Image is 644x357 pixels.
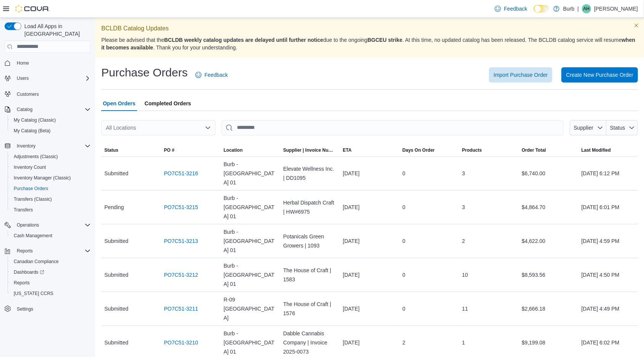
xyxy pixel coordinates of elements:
[280,195,340,219] div: Herbal Dispatch Craft | HW#6975
[11,116,91,125] span: My Catalog (Classic)
[14,304,91,314] span: Settings
[104,147,118,153] span: Status
[224,160,277,187] span: Burb - [GEOGRAPHIC_DATA] 01
[340,267,400,282] div: [DATE]
[574,125,593,131] span: Supplier
[8,183,94,194] button: Purchase Orders
[280,263,340,287] div: The House of Craft | 1583
[11,126,54,135] a: My Catalog (Beta)
[224,261,277,289] span: Burb - [GEOGRAPHIC_DATA] 01
[145,96,191,111] span: Completed Orders
[11,278,91,287] span: Reports
[8,288,94,299] button: [US_STATE] CCRS
[403,304,406,313] span: 0
[606,120,638,135] button: Status
[14,207,33,213] span: Transfers
[519,233,578,249] div: $4,622.00
[14,280,30,286] span: Reports
[2,246,94,256] button: Reports
[17,143,35,149] span: Inventory
[280,229,340,253] div: Potanicals Green Growers | 1093
[504,5,527,13] span: Feedback
[14,128,51,134] span: My Catalog (Beta)
[11,289,91,298] span: Washington CCRS
[11,195,55,204] a: Transfers (Classic)
[578,166,638,181] div: [DATE] 6:12 PM
[340,200,400,215] div: [DATE]
[11,257,91,266] span: Canadian Compliance
[104,169,128,178] span: Submitted
[11,268,47,277] a: Dashboards
[8,162,94,173] button: Inventory Count
[14,259,59,265] span: Canadian Compliance
[101,144,161,156] button: Status
[17,222,39,228] span: Operations
[8,205,94,215] button: Transfers
[17,60,29,66] span: Home
[224,227,277,255] span: Burb - [GEOGRAPHIC_DATA] 01
[340,335,400,350] div: [DATE]
[164,203,198,212] a: PO7C51-3215
[570,120,606,135] button: Supplier
[563,4,575,13] p: Burb
[14,154,58,160] span: Adjustments (Classic)
[519,200,578,215] div: $4,864.70
[14,221,42,230] button: Operations
[459,144,519,156] button: Products
[462,203,465,212] span: 3
[164,169,198,178] a: PO7C51-3216
[164,270,198,279] a: PO7C51-3212
[403,169,406,178] span: 0
[2,104,94,115] button: Catalog
[11,116,59,125] a: My Catalog (Classic)
[581,147,610,153] span: Last Modified
[2,303,94,314] button: Settings
[104,203,124,212] span: Pending
[280,161,340,186] div: Elevate Wellness Inc. | DD1095
[11,173,91,182] span: Inventory Manager (Classic)
[11,289,56,298] a: [US_STATE] CCRS
[164,304,198,313] a: PO7C51-3211
[8,278,94,288] button: Reports
[462,169,465,178] span: 3
[14,221,91,230] span: Operations
[14,141,38,151] button: Inventory
[104,236,128,246] span: Submitted
[2,73,94,84] button: Users
[101,37,635,51] strong: when it becomes available
[14,246,91,255] span: Reports
[578,335,638,350] div: [DATE] 6:02 PM
[280,297,340,321] div: The House of Craft | 1576
[224,194,277,221] span: Burb - [GEOGRAPHIC_DATA] 01
[583,4,590,13] span: AH
[11,184,91,193] span: Purchase Orders
[400,144,459,156] button: Days On Order
[578,267,638,282] div: [DATE] 4:50 PM
[224,295,277,322] span: R-09 [GEOGRAPHIC_DATA]
[101,36,638,51] p: Please be advised that the due to the ongoing . At this time, no updated catalog has been release...
[104,338,128,347] span: Submitted
[101,65,188,80] h1: Purchase Orders
[11,163,49,172] a: Inventory Count
[489,67,552,83] button: Import Purchase Order
[11,173,74,182] a: Inventory Manager (Classic)
[8,151,94,162] button: Adjustments (Classic)
[283,147,337,153] span: Supplier | Invoice Number
[11,231,55,240] a: Cash Management
[11,205,36,214] a: Transfers
[462,270,468,279] span: 10
[17,75,29,81] span: Users
[21,22,91,38] span: Load All Apps in [GEOGRAPHIC_DATA]
[280,144,340,156] button: Supplier | Invoice Number
[14,246,36,255] button: Reports
[8,115,94,125] button: My Catalog (Classic)
[14,89,91,98] span: Customers
[14,59,32,68] a: Home
[578,144,638,156] button: Last Modified
[403,203,406,212] span: 0
[11,126,91,135] span: My Catalog (Beta)
[582,4,591,13] div: Axel Holin
[519,144,578,156] button: Order Total
[11,163,91,172] span: Inventory Count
